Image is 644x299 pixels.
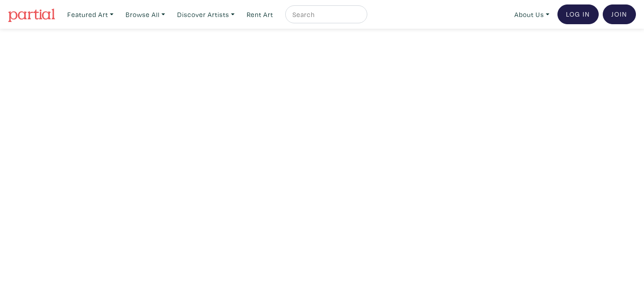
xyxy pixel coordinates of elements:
a: About Us [510,5,553,24]
input: Search [292,9,359,20]
a: Featured Art [63,5,117,24]
a: Discover Artists [173,5,239,24]
a: Log In [557,4,599,24]
a: Join [603,4,636,24]
a: Browse All [122,5,169,24]
a: Rent Art [243,5,277,24]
